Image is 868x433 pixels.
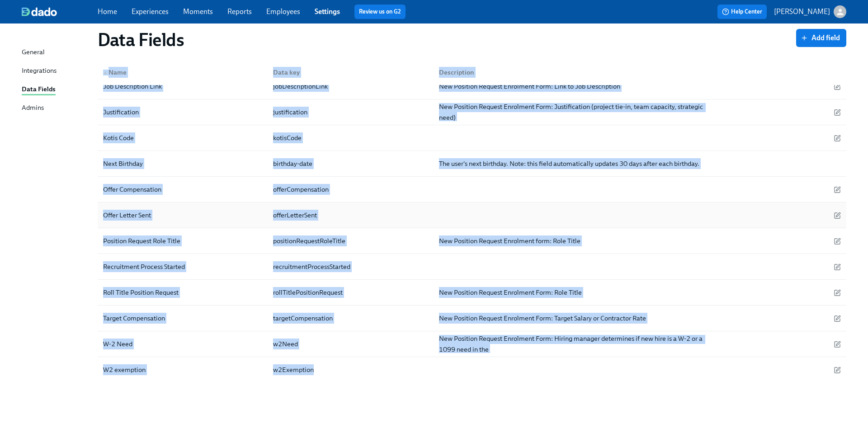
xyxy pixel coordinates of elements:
[99,132,266,143] div: Kotis Code
[98,202,846,228] div: Offer Letter SentofferLetterSent
[354,5,406,19] button: Review us on G2
[99,210,266,221] div: Offer Letter Sent
[22,84,90,95] a: Data Fields
[774,5,846,18] button: [PERSON_NAME]
[796,29,846,47] button: Add field
[22,47,45,58] div: General
[99,313,266,324] div: Target Compensation
[22,84,56,95] div: Data Fields
[99,81,266,92] div: Job Description Link
[98,331,846,357] div: W-2 Needw2NeedNew Position Request Enrolment Form: Hiring manager determines if new hire is a W-2...
[98,177,846,202] div: Offer CompensationofferCompensation
[435,235,710,246] div: New Position Request Enrolment form: Role Title
[432,63,710,81] div: Description
[722,7,762,16] span: Help Center
[98,254,846,280] div: Recruitment Process StartedrecruitmentProcessStarted
[269,313,432,324] div: targetCompensation
[717,5,767,19] button: Help Center
[435,158,710,169] div: The user's next birthday. Note: this field automatically updates 30 days after each birthday.
[99,235,266,246] div: Position Request Role Title
[98,99,846,125] div: JustificationjustificationNew Position Request Enrolment Form: Justification (project tie-in, tea...
[22,47,90,58] a: General
[98,151,846,177] div: Next Birthdaybirthday-dateThe user's next birthday. Note: this field automatically updates 30 day...
[266,63,432,81] div: Data key
[98,357,846,382] div: W2 exemptionw2Exemption
[269,81,432,92] div: jobDescriptionLink
[269,287,432,298] div: rollTitlePositionRequest
[99,287,266,298] div: Roll Title Position Request
[269,235,432,246] div: positionRequestRoleTitle
[99,158,266,169] div: Next Birthday
[99,184,266,195] div: Offer Compensation
[99,364,266,375] div: W2 exemption
[22,7,57,16] img: dado
[435,313,710,324] div: New Position Request Enrolment Form: Target Salary or Contractor Rate
[98,29,184,51] h1: Data Fields
[98,7,117,16] a: Home
[435,333,710,355] div: New Position Request Enrolment Form: Hiring manager determines if new hire is a W-2 or a 1099 nee...
[98,306,846,331] div: Target CompensationtargetCompensationNew Position Request Enrolment Form: Target Salary or Contra...
[269,184,432,195] div: offerCompensation
[802,33,840,42] span: Add field
[266,7,300,16] a: Employees
[99,261,266,272] div: Recruitment Process Started
[435,287,710,298] div: New Position Request Enrolment Form: Role Title
[99,63,266,81] div: ▲Name
[22,103,44,114] div: Admins
[315,7,340,16] a: Settings
[774,7,830,17] p: [PERSON_NAME]
[359,7,401,16] a: Review us on G2
[269,210,432,221] div: offerLetterSent
[22,7,98,16] a: dado
[98,74,846,99] div: Job Description LinkjobDescriptionLinkNew Position Request Enrolment Form: Link to Job Description
[269,158,432,169] div: birthday-date
[227,7,252,16] a: Reports
[269,107,432,118] div: justification
[269,339,432,349] div: w2Need
[103,71,108,75] span: ▲
[99,339,266,349] div: W-2 Need
[183,7,213,16] a: Moments
[98,228,846,254] div: Position Request Role TitlepositionRequestRoleTitleNew Position Request Enrolment form: Role Title
[269,67,432,78] div: Data key
[435,101,710,123] div: New Position Request Enrolment Form: Justification (project tie-in, team capacity, strategic need)
[269,132,432,143] div: kotisCode
[22,66,90,77] a: Integrations
[435,67,710,78] div: Description
[22,103,90,114] a: Admins
[132,7,169,16] a: Experiences
[22,66,57,77] div: Integrations
[99,107,266,118] div: Justification
[99,67,266,78] div: Name
[269,261,432,272] div: recruitmentProcessStarted
[98,125,846,151] div: Kotis CodekotisCode
[435,81,710,92] div: New Position Request Enrolment Form: Link to Job Description
[98,280,846,306] div: Roll Title Position RequestrollTitlePositionRequestNew Position Request Enrolment Form: Role Title
[269,364,432,375] div: w2Exemption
